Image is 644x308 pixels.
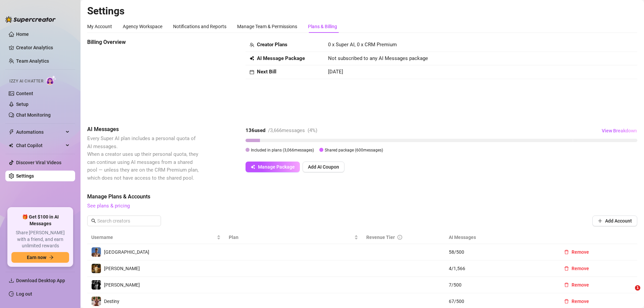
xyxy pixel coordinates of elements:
span: delete [564,266,569,271]
button: Manage Package [246,162,300,172]
a: Chat Monitoring [16,112,51,118]
strong: 136 used [246,127,265,133]
div: Manage Team & Permissions [237,23,297,30]
a: Creator Analytics [16,42,70,53]
span: Remove [572,249,589,255]
span: AI Messages [87,125,200,133]
span: arrow-right [49,255,54,260]
span: Remove [572,266,589,271]
span: Download Desktop App [16,278,65,283]
div: Agency Workspace [123,23,162,30]
span: Add AI Coupon [308,164,339,170]
span: Shared package ( 600 messages) [325,148,383,152]
img: Destiny [92,297,101,306]
span: Included in plans ( 3,066 messages) [251,148,314,152]
span: 4 / 1,566 [449,265,551,272]
span: Manage Plans & Accounts [87,193,637,201]
a: Team Analytics [16,58,49,64]
strong: Next Bill [257,69,276,75]
span: calendar [250,70,254,74]
button: Remove [559,296,594,307]
span: 7 / 500 [449,281,551,289]
th: Plan [225,231,362,244]
span: Plan [229,234,353,241]
span: 0 x Super AI, 0 x CRM Premium [328,42,397,48]
span: info-circle [397,235,402,240]
button: Add AI Coupon [303,162,344,172]
span: / 3,666 messages [268,127,305,133]
span: ( 4 %) [308,127,317,133]
span: [PERSON_NAME] [104,266,140,271]
span: Automations [16,127,64,137]
button: Add Account [592,215,637,226]
a: Log out [16,291,32,297]
span: team [250,43,254,47]
span: Destiny [104,299,119,304]
span: View Breakdown [602,128,637,133]
img: Chat Copilot [9,143,13,148]
span: 1 [635,285,640,291]
a: See plans & pricing [87,203,130,209]
th: Username [87,231,225,244]
span: Not subscribed to any AI Messages package [328,55,428,63]
input: Search creators [97,217,152,225]
span: Every Super AI plan includes a personal quota of AI messages. When a creator uses up their person... [87,135,199,181]
span: plus [598,219,602,223]
strong: Creator Plans [257,42,287,48]
span: delete [564,283,569,287]
span: Izzy AI Chatter [9,78,43,84]
span: search [91,219,96,223]
th: AI Messages [445,231,555,244]
span: thunderbolt [9,129,14,135]
span: Manage Package [258,164,295,170]
span: Add Account [605,218,632,224]
span: Share [PERSON_NAME] with a friend, and earn unlimited rewards [11,230,69,249]
button: Remove [559,263,594,274]
img: Dallas [92,247,101,257]
span: Billing Overview [87,38,200,46]
div: Notifications and Reports [173,23,226,30]
span: [DATE] [328,69,343,75]
h2: Settings [87,5,637,17]
span: Revenue Tier [366,235,395,240]
span: 67 / 500 [449,298,551,305]
span: delete [564,299,569,304]
a: Content [16,91,33,96]
img: Marvin [92,280,101,290]
button: View Breakdown [601,125,637,136]
a: Setup [16,102,29,107]
span: Earn now [27,255,46,260]
span: Remove [572,299,589,304]
a: Settings [16,173,34,179]
span: 58 / 500 [449,248,551,256]
span: delete [564,250,569,254]
button: Remove [559,280,594,290]
img: Marvin [92,264,101,273]
div: My Account [87,23,112,30]
a: Discover Viral Videos [16,160,61,165]
span: [PERSON_NAME] [104,282,140,288]
img: logo-BBDzfeDw.svg [5,16,56,23]
span: Username [91,234,215,241]
span: download [9,278,14,283]
iframe: Intercom live chat [621,285,637,301]
button: Remove [559,247,594,257]
button: Earn nowarrow-right [11,252,69,263]
div: Plans & Billing [308,23,337,30]
span: Chat Copilot [16,140,64,151]
img: AI Chatter [46,75,56,85]
span: Remove [572,282,589,288]
span: 🎁 Get $100 in AI Messages [11,214,69,227]
span: [GEOGRAPHIC_DATA] [104,249,149,255]
strong: AI Message Package [257,55,305,61]
a: Home [16,32,29,37]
